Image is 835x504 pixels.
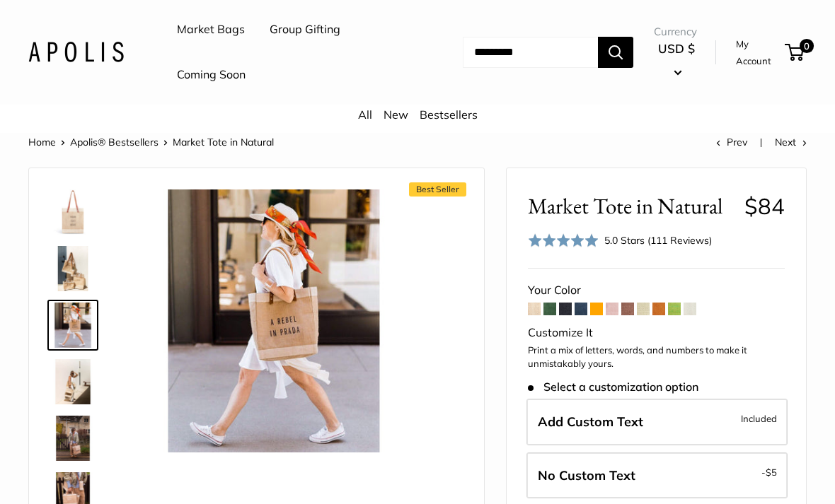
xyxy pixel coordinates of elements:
[528,322,785,344] div: Customize It
[177,64,246,86] a: Coming Soon
[47,243,98,294] a: description_The Original Market bag in its 4 native styles
[47,413,98,464] a: Market Tote in Natural
[28,133,274,151] nav: Breadcrumb
[766,467,777,478] span: $5
[654,22,699,42] span: Currency
[70,136,159,148] a: Apolis® Bestsellers
[463,37,598,68] input: Search...
[47,187,98,238] a: description_Make it yours with custom printed text.
[775,136,807,148] a: Next
[538,414,643,430] span: Add Custom Text
[800,39,814,53] span: 0
[716,136,747,148] a: Prev
[658,41,695,56] span: USD $
[270,19,340,40] a: Group Gifting
[28,42,124,62] img: Apolis
[604,233,712,248] div: 5.0 Stars (111 Reviews)
[409,182,466,197] span: Best Seller
[50,303,96,348] img: Market Tote in Natural
[50,246,96,291] img: description_The Original Market bag in its 4 native styles
[786,44,804,61] a: 0
[50,416,96,461] img: Market Tote in Natural
[744,192,785,220] span: $84
[538,467,635,484] span: No Custom Text
[528,230,712,251] div: 5.0 Stars (111 Reviews)
[173,136,274,148] span: Market Tote in Natural
[761,464,777,481] span: -
[28,136,56,148] a: Home
[142,189,405,452] img: Market Tote in Natural
[420,107,478,122] a: Bestsellers
[528,280,785,301] div: Your Color
[526,452,788,499] label: Leave Blank
[598,37,633,68] button: Search
[654,37,699,83] button: USD $
[50,189,96,235] img: description_Make it yours with custom printed text.
[528,380,698,394] span: Select a customization option
[47,356,98,407] a: description_Effortless style that elevates every moment
[358,107,372,122] a: All
[384,107,408,122] a: New
[736,35,780,70] a: My Account
[177,19,245,40] a: Market Bags
[528,193,734,219] span: Market Tote in Natural
[47,300,98,351] a: Market Tote in Natural
[50,359,96,404] img: description_Effortless style that elevates every moment
[526,399,788,445] label: Add Custom Text
[741,410,777,427] span: Included
[528,344,785,371] p: Print a mix of letters, words, and numbers to make it unmistakably yours.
